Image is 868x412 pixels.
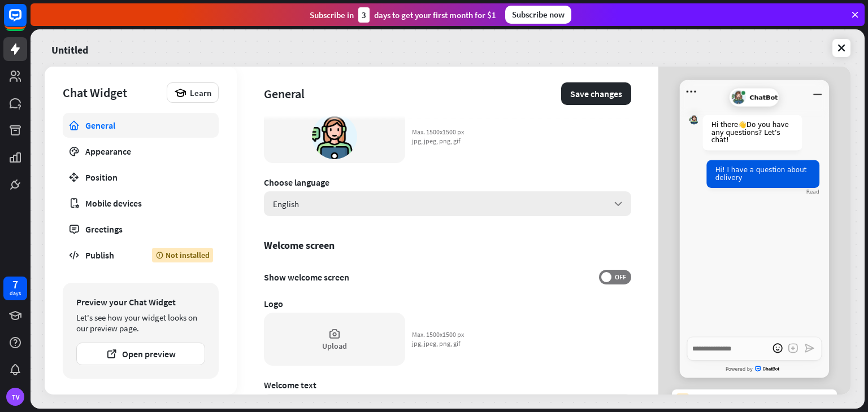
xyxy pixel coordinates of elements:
[264,379,631,391] div: Welcome text
[85,223,196,235] div: Greetings
[3,277,27,300] a: 7 days
[612,198,624,210] i: arrow_down
[806,189,819,195] div: Read
[310,7,496,23] div: Subscribe in days to get your first month for $1
[264,239,631,252] div: Welcome screen
[729,88,779,107] div: Current agent's avatarChatBot
[770,341,785,356] button: open emoji picker
[76,312,205,334] div: Let's see how your widget looks on our preview page.
[85,198,196,209] div: Mobile devices
[785,341,801,356] button: Add an attachment
[63,217,219,242] a: Greetings
[264,177,631,188] div: Choose language
[85,146,196,157] div: Appearance
[412,128,468,146] div: Max. 1500x1500 px jpg, jpeg, png, gif
[755,366,783,372] span: ChatBot
[726,367,753,372] span: Powered by
[9,5,43,38] button: Open LiveChat chat widget
[505,6,571,24] div: Subscribe now
[63,243,219,268] a: Publish Not installed
[684,84,699,99] button: Open menu
[750,94,778,101] span: ChatBot
[10,290,21,297] div: days
[711,121,789,144] span: Hi there 👋 Do you have any questions? Let’s chat!
[76,296,205,308] div: Preview your Chat Widget
[273,199,299,209] span: English
[51,36,88,60] a: Untitled
[561,82,631,105] button: Save changes
[63,113,219,138] a: General
[264,86,561,102] div: General
[12,279,18,290] div: 7
[687,336,822,361] textarea: Write a message…
[190,87,211,98] span: Learn
[680,362,829,376] a: Powered byChatBot
[76,343,205,365] button: Open preview
[63,139,219,164] a: Appearance
[689,115,699,125] img: Agent's avatar
[611,273,629,282] span: OFF
[6,388,24,406] div: TV
[63,191,219,216] a: Mobile devices
[322,341,347,351] div: Upload
[732,91,745,104] img: Current agent's avatar
[152,248,213,262] div: Not installed
[85,120,196,131] div: General
[264,298,631,309] div: Logo
[358,7,370,23] div: 3
[412,330,468,348] div: Max. 1500x1500 px jpg, jpeg, png, gif
[264,270,631,284] div: Show welcome screen
[63,85,161,100] div: Chat Widget
[63,165,219,190] a: Position
[802,341,817,356] button: Send a message
[85,249,135,261] div: Publish
[85,172,196,183] div: Position
[715,166,807,181] span: Hi! I have a question about delivery
[810,84,825,99] button: Minimize window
